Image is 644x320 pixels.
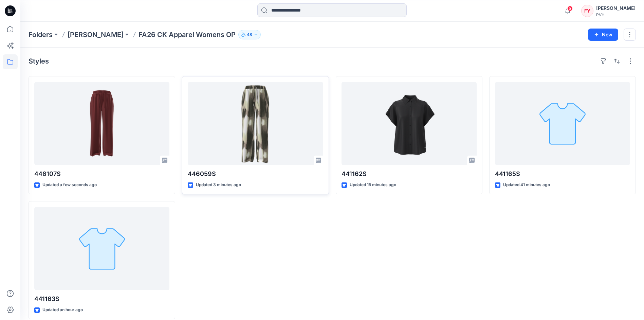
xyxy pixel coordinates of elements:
[34,207,169,290] a: 441163S
[68,30,124,39] a: [PERSON_NAME]
[188,82,323,165] a: 446059S
[247,31,252,38] p: 48
[342,82,477,165] a: 441162S
[29,57,49,65] h4: Styles
[567,6,573,11] span: 5
[596,12,636,17] div: PVH
[588,29,618,41] button: New
[596,4,636,12] div: [PERSON_NAME]
[139,30,236,39] p: FA26 CK Apparel Womens OP
[581,5,593,17] div: FY
[495,82,630,165] a: 441165S
[42,181,97,189] p: Updated a few seconds ago
[29,30,53,39] a: Folders
[238,30,261,39] button: 48
[42,306,83,314] p: Updated an hour ago
[188,169,323,179] p: 446059S
[342,169,477,179] p: 441162S
[34,169,169,179] p: 446107S
[503,181,550,189] p: Updated 41 minutes ago
[495,169,630,179] p: 441165S
[34,82,169,165] a: 446107S
[196,181,241,189] p: Updated 3 minutes ago
[350,181,396,189] p: Updated 15 minutes ago
[34,294,169,304] p: 441163S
